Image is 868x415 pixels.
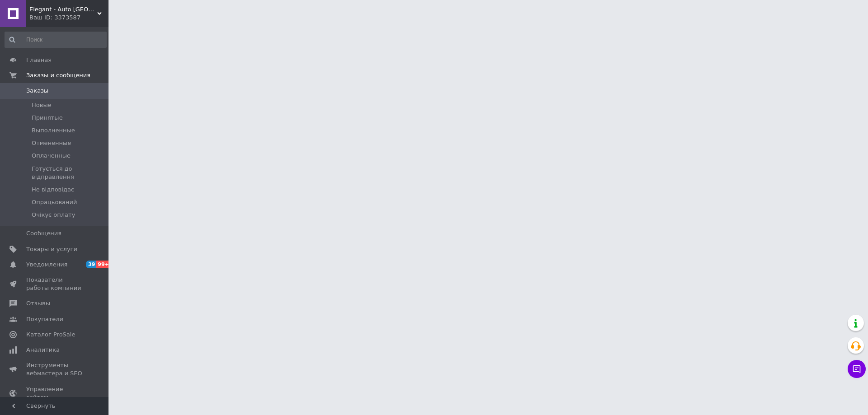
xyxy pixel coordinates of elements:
span: Сообщения [26,229,61,238]
span: Очікує оплату [32,211,75,219]
span: Инструменты вебмастера и SEO [26,361,84,378]
span: Elegant - Auto Украина [29,5,97,14]
div: Ваш ID: 3373587 [29,14,108,22]
span: Каталог ProSale [26,331,75,339]
span: Выполненные [32,126,75,135]
span: Новые [32,101,52,109]
span: 39 [86,261,96,268]
span: Готується до відправлення [32,165,106,181]
span: Показатели работы компании [26,276,84,292]
span: Уведомления [26,261,67,269]
span: Заказы и сообщения [26,71,90,79]
span: Отмененные [32,139,71,147]
input: Поиск [5,32,107,48]
button: Чат с покупателем [848,360,866,378]
span: Аналитика [26,346,60,354]
span: Управление сайтом [26,385,84,401]
span: Отзывы [26,299,50,308]
span: Не відповідає [32,186,74,194]
span: Опрацьований [32,198,77,206]
span: Оплаченные [32,152,71,160]
span: 99+ [96,261,111,268]
span: Принятые [32,114,63,122]
span: Заказы [26,87,48,95]
span: Покупатели [26,315,63,323]
span: Главная [26,56,52,64]
span: Товары и услуги [26,245,77,253]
